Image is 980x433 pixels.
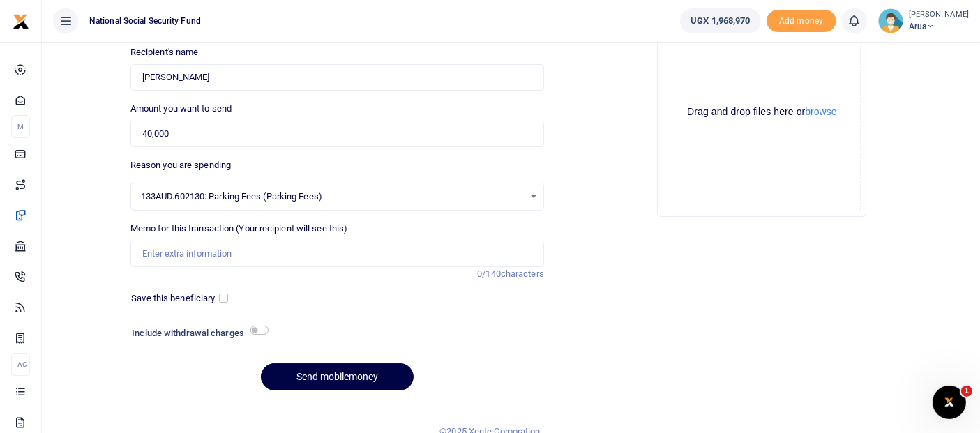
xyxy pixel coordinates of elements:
img: logo-small [13,13,29,30]
span: 0/140 [477,268,501,279]
span: 1 [961,386,972,397]
button: browse [805,107,836,116]
label: Save this beneficiary [131,291,215,305]
a: Add money [767,15,836,25]
div: File Uploader [657,8,866,217]
img: profile-user [878,8,903,33]
h6: Include withdrawal charges [132,328,262,339]
small: [PERSON_NAME] [909,9,969,21]
input: Loading name... [130,64,544,91]
label: Recipient's name [130,45,199,59]
input: Enter extra information [130,241,544,267]
label: Reason you are spending [130,158,231,172]
iframe: Intercom live chat [933,386,966,419]
label: Amount you want to send [130,102,232,116]
button: Send mobilemoney [261,363,414,390]
label: Memo for this transaction (Your recipient will see this) [130,222,348,236]
div: Drag and drop files here or [663,105,860,119]
a: profile-user [PERSON_NAME] Arua [878,8,969,33]
span: UGX 1,968,970 [691,14,750,28]
span: National Social Security Fund [84,15,206,27]
a: logo-small logo-large logo-large [13,15,29,26]
span: 133AUD.602130: Parking Fees (Parking Fees) [141,190,524,204]
li: Toup your wallet [767,10,836,33]
span: Arua [909,20,969,33]
input: UGX [130,121,544,147]
a: UGX 1,968,970 [680,8,760,33]
li: Wallet ballance [674,8,766,33]
span: Add money [767,10,836,33]
span: characters [501,268,544,279]
li: Ac [11,353,30,376]
li: M [11,115,30,138]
